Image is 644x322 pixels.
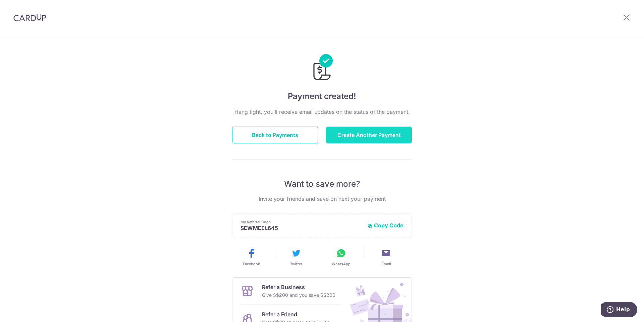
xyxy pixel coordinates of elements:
p: My Referral Code [240,219,362,225]
button: Facebook [231,248,271,267]
button: Twitter [276,248,316,267]
button: Back to Payments [232,127,318,143]
p: SEWMEEL645 [240,225,362,231]
span: Twitter [290,261,302,267]
span: WhatsApp [332,261,351,267]
h4: Payment created! [232,90,412,102]
p: Invite your friends and save on next your payment [232,195,412,203]
span: Facebook [243,261,260,267]
button: WhatsApp [321,248,361,267]
iframe: Opens a widget where you can find more information [601,302,637,319]
img: Payments [311,54,333,82]
p: Refer a Business [262,283,335,291]
p: Refer a Friend [262,310,329,318]
button: Copy Code [367,222,404,229]
button: Email [366,248,406,267]
p: Hang tight, you’ll receive email updates on the status of the payment. [232,108,412,116]
span: Email [381,261,391,267]
img: CardUp [13,13,46,21]
p: Want to save more? [232,179,412,189]
p: Give S$200 and you save S$200 [262,291,335,299]
button: Create Another Payment [326,127,412,143]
